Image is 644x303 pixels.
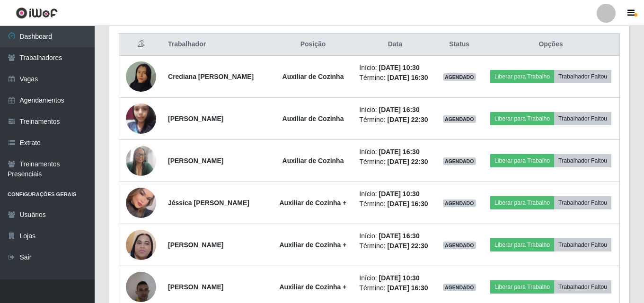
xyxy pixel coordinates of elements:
[359,105,431,115] li: Início:
[359,199,431,209] li: Término:
[443,242,476,249] span: AGENDADO
[359,157,431,167] li: Término:
[490,154,554,167] button: Liberar para Trabalho
[359,63,431,73] li: Início:
[359,241,431,251] li: Término:
[443,115,476,123] span: AGENDADO
[379,190,420,198] time: [DATE] 10:30
[168,283,223,291] strong: [PERSON_NAME]
[359,273,431,283] li: Início:
[126,140,156,181] img: 1693353833969.jpeg
[359,231,431,241] li: Início:
[490,280,554,294] button: Liberar para Trabalho
[282,115,344,122] strong: Auxiliar de Cozinha
[554,112,611,125] button: Trabalhador Faltou
[162,34,273,56] th: Trabalhador
[554,280,611,294] button: Trabalhador Faltou
[387,116,428,123] time: [DATE] 22:30
[126,50,156,104] img: 1755289367859.jpeg
[443,73,476,81] span: AGENDADO
[16,7,58,19] img: CoreUI Logo
[443,199,476,207] span: AGENDADO
[379,64,420,71] time: [DATE] 10:30
[490,70,554,83] button: Liberar para Trabalho
[554,154,611,167] button: Trabalhador Faltou
[387,284,428,292] time: [DATE] 16:30
[554,196,611,209] button: Trabalhador Faltou
[168,73,254,80] strong: Crediana [PERSON_NAME]
[379,232,420,240] time: [DATE] 16:30
[554,70,611,83] button: Trabalhador Faltou
[168,115,223,122] strong: [PERSON_NAME]
[126,98,156,139] img: 1737943113754.jpeg
[168,199,249,207] strong: Jéssica [PERSON_NAME]
[359,73,431,83] li: Término:
[359,283,431,293] li: Término:
[490,112,554,125] button: Liberar para Trabalho
[379,274,420,282] time: [DATE] 10:30
[379,106,420,113] time: [DATE] 16:30
[126,182,156,225] img: 1752940593841.jpeg
[359,115,431,125] li: Término:
[387,158,428,165] time: [DATE] 22:30
[168,241,223,249] strong: [PERSON_NAME]
[280,283,347,291] strong: Auxiliar de Cozinha +
[554,238,611,251] button: Trabalhador Faltou
[387,74,428,81] time: [DATE] 16:30
[436,34,482,56] th: Status
[280,241,347,249] strong: Auxiliar de Cozinha +
[387,242,428,250] time: [DATE] 22:30
[443,157,476,165] span: AGENDADO
[168,157,223,164] strong: [PERSON_NAME]
[490,238,554,251] button: Liberar para Trabalho
[482,34,619,56] th: Opções
[387,200,428,208] time: [DATE] 16:30
[359,147,431,157] li: Início:
[490,196,554,209] button: Liberar para Trabalho
[359,189,431,199] li: Início:
[282,73,344,80] strong: Auxiliar de Cozinha
[282,157,344,164] strong: Auxiliar de Cozinha
[443,284,476,291] span: AGENDADO
[353,34,436,56] th: Data
[126,211,156,278] img: 1739383182576.jpeg
[379,148,420,156] time: [DATE] 16:30
[273,34,354,56] th: Posição
[280,199,347,207] strong: Auxiliar de Cozinha +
